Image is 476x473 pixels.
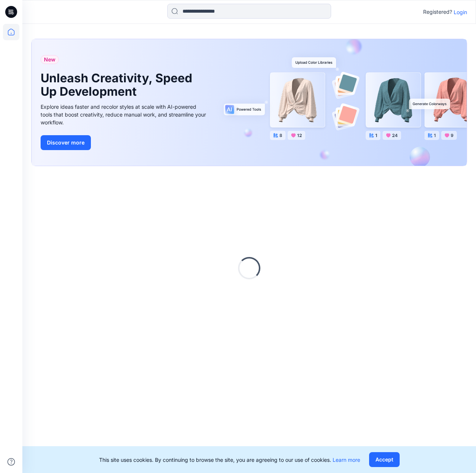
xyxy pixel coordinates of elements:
a: Learn more [333,457,360,463]
button: Discover more [41,135,91,150]
span: New [44,55,55,64]
div: Explore ideas faster and recolor styles at scale with AI-powered tools that boost creativity, red... [41,103,208,126]
a: Discover more [41,135,208,150]
p: This site uses cookies. By continuing to browse the site, you are agreeing to our use of cookies. [99,456,360,464]
p: Registered? [423,7,452,16]
button: Accept [369,452,400,467]
p: Login [454,8,467,16]
h1: Unleash Creativity, Speed Up Development [41,72,197,98]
